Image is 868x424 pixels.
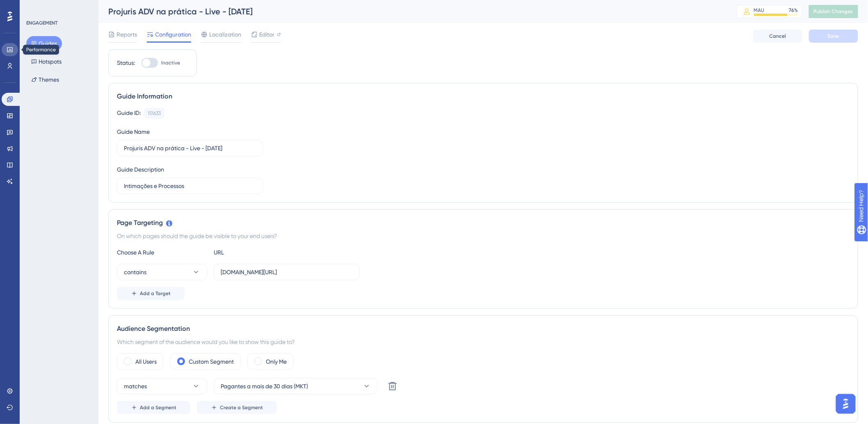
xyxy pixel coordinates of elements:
[214,378,378,394] button: Pagantes a mais de 30 dias (MKT)
[197,401,277,414] button: Create a Segment
[209,30,241,39] span: Localization
[117,127,150,137] div: Guide Name
[221,268,353,277] input: yourwebsite.com/path
[266,357,287,367] label: Only Me
[135,357,157,367] label: All Users
[754,7,765,14] div: MAU
[214,248,304,257] div: URL
[117,218,850,228] div: Page Targeting
[809,30,858,43] button: Save
[140,404,176,411] span: Add a Segment
[148,110,161,117] div: 151633
[108,6,716,17] div: Projuris ADV na prática - Live - [DATE]
[26,20,57,26] div: ENGAGEMENT
[124,181,256,190] input: Type your Guide’s Description here
[117,248,207,257] div: Choose A Rule
[809,5,858,18] button: Publish Changes
[155,30,191,39] span: Configuration
[789,7,798,14] div: 76 %
[116,30,137,39] span: Reports
[834,392,858,416] iframe: UserGuiding AI Assistant Launcher
[753,30,802,43] button: Cancel
[161,60,180,66] span: Inactive
[259,30,274,39] span: Editor
[26,54,66,69] button: Hotspots
[117,324,850,334] div: Audience Segmentation
[117,337,850,347] div: Which segment of the audience would you like to show this guide to?
[117,92,850,101] div: Guide Information
[19,2,51,12] span: Need Help?
[124,267,146,277] span: contains
[770,33,786,39] span: Cancel
[26,72,64,87] button: Themes
[117,108,141,119] div: Guide ID:
[26,36,62,51] button: Guides
[117,264,207,280] button: contains
[117,165,164,174] div: Guide Description
[220,404,263,411] span: Create a Segment
[124,381,147,391] span: matches
[117,231,850,241] div: On which pages should the guide be visible to your end users?
[117,401,190,414] button: Add a Segment
[189,357,234,367] label: Custom Segment
[828,33,839,39] span: Save
[124,144,256,153] input: Type your Guide’s Name here
[221,381,308,391] span: Pagantes a mais de 30 dias (MKT)
[117,58,135,68] div: Status:
[117,287,185,300] button: Add a Target
[140,290,171,297] span: Add a Target
[814,8,853,15] span: Publish Changes
[117,378,207,394] button: matches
